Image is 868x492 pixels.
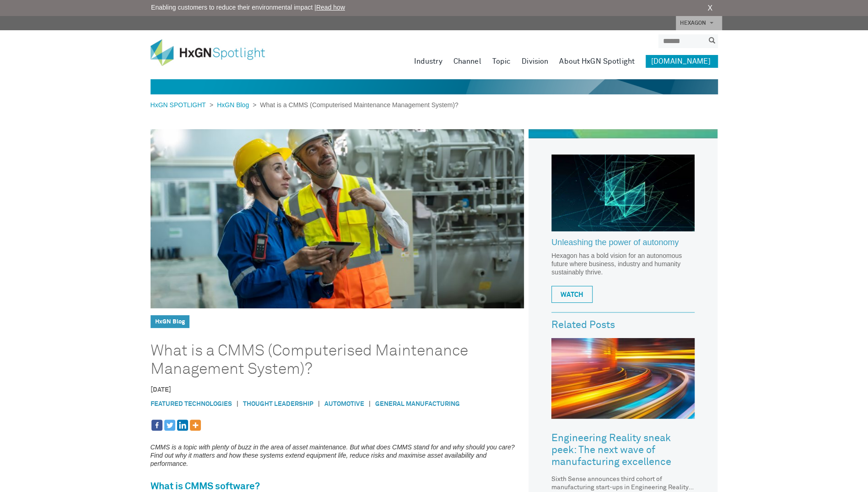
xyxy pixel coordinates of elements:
[551,154,695,231] img: Hexagon_CorpVideo_Pod_RR_2.jpg
[151,129,524,308] img: What is a CMMS (Computerised Maintenance Management System)?
[177,420,188,431] a: Linkedin
[324,401,364,407] a: Automotive
[155,319,185,325] a: HxGN Blog
[316,4,345,11] a: Read how
[414,55,442,68] a: Industry
[551,320,695,331] h3: Related Posts
[313,399,324,409] span: |
[151,100,458,110] div: > >
[232,399,243,409] span: |
[243,401,313,407] a: Thought Leadership
[551,426,695,475] a: Engineering Reality sneak peek: The next wave of manufacturing excellence
[151,387,171,393] time: [DATE]
[551,238,695,252] a: Unleashing the power of autonomy
[522,55,548,68] a: Division
[551,251,695,276] p: Hexagon has a bold vision for an autonomous future where business, industry and humanity sustaina...
[707,3,712,14] a: X
[190,420,201,431] a: More
[151,420,162,431] a: Facebook
[151,101,210,109] a: HxGN SPOTLIGHT
[559,55,635,68] a: About HxGN Spotlight
[646,55,718,68] a: [DOMAIN_NAME]
[676,16,722,30] a: HEXAGON
[151,3,345,12] span: Enabling customers to reduce their environmental impact |
[151,443,515,467] em: CMMS is a topic with plenty of buzz in the area of asset maintenance. But what does CMMS stand fo...
[256,101,458,109] span: What is a CMMS (Computerised Maintenance Management System)?
[364,399,375,409] span: |
[453,55,481,68] a: Channel
[492,55,511,68] a: Topic
[213,101,253,109] a: HxGN Blog
[551,338,695,419] img: Engineering Reality sneak peek: The next wave of manufacturing excellence
[151,39,279,66] img: HxGN Spotlight
[151,401,232,407] a: Featured Technologies
[151,342,498,378] h1: What is a CMMS (Computerised Maintenance Management System)?
[551,475,695,492] div: Sixth Sense announces third cohort of manufacturing start-ups in Engineering Reality magazine, sh...
[551,286,593,303] a: WATCH
[375,401,460,407] a: General manufacturing
[164,420,175,431] a: Twitter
